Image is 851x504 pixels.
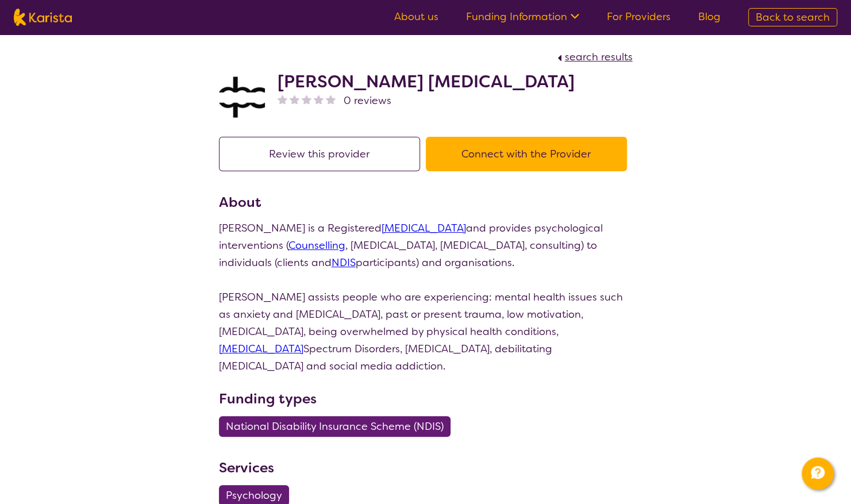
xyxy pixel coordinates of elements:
[219,342,303,356] a: [MEDICAL_DATA]
[290,94,299,104] img: nonereviewstar
[607,10,671,24] a: For Providers
[565,50,633,64] span: search results
[278,71,575,92] h2: [PERSON_NAME] [MEDICAL_DATA]
[748,8,837,26] a: Back to search
[302,94,311,104] img: nonereviewstar
[219,137,420,171] button: Review this provider
[332,256,356,270] a: NDIS
[219,147,426,161] a: Review this provider
[226,416,444,437] span: National Disability Insurance Scheme (NDIS)
[382,221,466,235] a: [MEDICAL_DATA]
[756,10,830,24] span: Back to search
[426,147,633,161] a: Connect with the Provider
[394,10,438,24] a: About us
[314,94,324,104] img: nonereviewstar
[219,192,633,213] h3: About
[698,10,721,24] a: Blog
[426,137,627,171] button: Connect with the Provider
[219,457,633,478] h3: Services
[288,238,345,252] a: Counselling
[14,9,72,26] img: Karista logo
[219,488,296,502] a: Psychology
[219,74,265,120] img: akwkqfamb2ieen4tt6mh.jpg
[802,457,834,490] button: Channel Menu
[278,94,287,104] img: nonereviewstar
[219,420,457,433] a: National Disability Insurance Scheme (NDIS)
[219,220,633,271] p: [PERSON_NAME] is a Registered and provides psychological interventions ( , [MEDICAL_DATA], [MEDIC...
[219,388,633,409] h3: Funding types
[344,92,391,109] span: 0 reviews
[219,288,633,375] p: [PERSON_NAME] assists people who are experiencing: mental health issues such as anxiety and [MEDI...
[326,94,336,104] img: nonereviewstar
[555,50,633,64] a: search results
[466,10,579,24] a: Funding Information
